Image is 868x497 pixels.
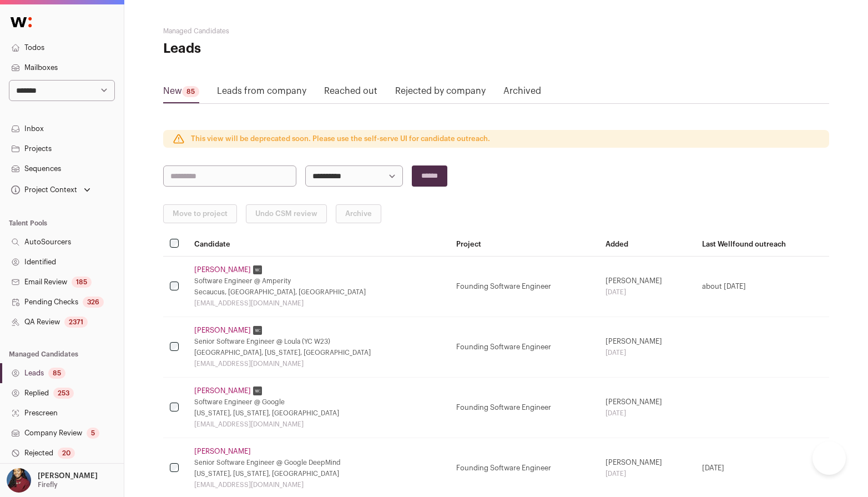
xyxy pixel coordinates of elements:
[217,84,306,102] a: Leads from company
[599,317,695,378] td: [PERSON_NAME]
[194,348,443,357] div: [GEOGRAPHIC_DATA], [US_STATE], [GEOGRAPHIC_DATA]
[4,11,38,33] img: Wellfound
[194,398,443,406] div: Software Engineer @ Google
[813,441,846,475] iframe: Help Scout Beacon - Open
[599,232,695,257] th: Added
[450,378,599,438] td: Founding Software Engineer
[194,299,443,308] div: [EMAIL_ADDRESS][DOMAIN_NAME]
[450,257,599,317] td: Founding Software Engineer
[53,388,74,399] div: 253
[72,277,92,288] div: 185
[7,468,31,493] img: 10010497-medium_jpg
[9,182,93,198] button: Open dropdown
[695,232,829,257] th: Last Wellfound outreach
[503,84,541,102] a: Archived
[194,420,443,429] div: [EMAIL_ADDRESS][DOMAIN_NAME]
[58,448,75,459] div: 20
[87,428,99,439] div: 5
[194,409,443,418] div: [US_STATE], [US_STATE], [GEOGRAPHIC_DATA]
[194,277,443,285] div: Software Engineer @ Amperity
[599,257,695,317] td: [PERSON_NAME]
[605,288,689,297] div: [DATE]
[163,40,385,58] h1: Leads
[9,185,77,194] div: Project Context
[194,458,443,467] div: Senior Software Engineer @ Google DeepMind
[83,297,104,308] div: 326
[194,288,443,297] div: Secaucus, [GEOGRAPHIC_DATA], [GEOGRAPHIC_DATA]
[64,317,88,328] div: 2371
[182,86,199,97] div: 85
[605,409,689,418] div: [DATE]
[194,265,251,274] a: [PERSON_NAME]
[695,257,829,317] td: about [DATE]
[194,447,251,456] a: [PERSON_NAME]
[194,386,251,395] a: [PERSON_NAME]
[194,469,443,478] div: [US_STATE], [US_STATE], [GEOGRAPHIC_DATA]
[163,27,385,36] h2: Managed Candidates
[38,480,58,489] p: Firefly
[4,468,100,493] button: Open dropdown
[450,317,599,378] td: Founding Software Engineer
[194,326,251,335] a: [PERSON_NAME]
[163,84,199,102] a: New
[605,469,689,478] div: [DATE]
[395,84,486,102] a: Rejected by company
[599,378,695,438] td: [PERSON_NAME]
[38,471,98,480] p: [PERSON_NAME]
[194,359,443,368] div: [EMAIL_ADDRESS][DOMAIN_NAME]
[450,232,599,257] th: Project
[324,84,377,102] a: Reached out
[191,134,490,143] p: This view will be deprecated soon. Please use the self-serve UI for candidate outreach.
[194,337,443,346] div: Senior Software Engineer @ Loula (YC W23)
[605,348,689,357] div: [DATE]
[194,480,443,489] div: [EMAIL_ADDRESS][DOMAIN_NAME]
[188,232,450,257] th: Candidate
[48,368,65,379] div: 85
